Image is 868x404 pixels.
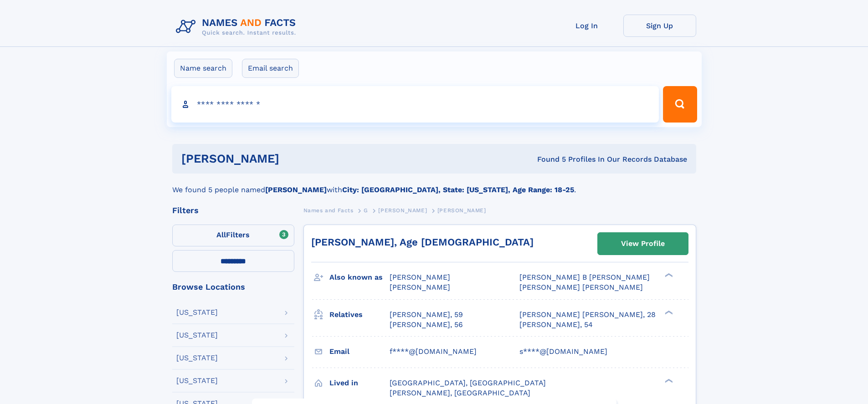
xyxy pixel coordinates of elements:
[329,307,390,322] h3: Relatives
[342,185,574,194] b: City: [GEOGRAPHIC_DATA], State: [US_STATE], Age Range: 18-25
[265,185,327,194] b: [PERSON_NAME]
[181,153,408,164] h1: [PERSON_NAME]
[171,86,659,123] input: search input
[663,272,673,278] div: ❯
[437,207,486,214] span: [PERSON_NAME]
[408,154,687,164] div: Found 5 Profiles In Our Records Database
[663,309,673,315] div: ❯
[303,205,354,216] a: Names and Facts
[519,310,656,320] a: [PERSON_NAME] [PERSON_NAME], 28
[663,86,697,123] button: Search Button
[172,15,303,39] img: Logo Names and Facts
[519,283,643,291] span: [PERSON_NAME] [PERSON_NAME]
[519,320,593,330] a: [PERSON_NAME], 54
[176,377,218,384] div: [US_STATE]
[390,320,463,330] a: [PERSON_NAME], 56
[364,207,368,214] span: G
[172,174,696,195] div: We found 5 people named with .
[623,15,696,37] a: Sign Up
[329,270,390,285] h3: Also known as
[242,59,299,78] label: Email search
[390,273,450,281] span: [PERSON_NAME]
[519,273,650,281] span: [PERSON_NAME] B [PERSON_NAME]
[172,206,294,215] div: Filters
[621,233,665,254] div: View Profile
[390,310,463,320] a: [PERSON_NAME], 59
[172,225,294,246] label: Filters
[598,233,688,255] a: View Profile
[176,309,218,316] div: [US_STATE]
[329,344,390,359] h3: Email
[364,205,368,216] a: G
[663,378,673,384] div: ❯
[390,389,530,397] span: [PERSON_NAME], [GEOGRAPHIC_DATA]
[390,283,450,291] span: [PERSON_NAME]
[174,59,232,78] label: Name search
[550,15,623,37] a: Log In
[378,207,427,214] span: [PERSON_NAME]
[176,354,218,362] div: [US_STATE]
[329,375,390,391] h3: Lived in
[172,283,294,291] div: Browse Locations
[216,230,226,239] span: All
[311,236,534,248] a: [PERSON_NAME], Age [DEMOGRAPHIC_DATA]
[378,205,427,216] a: [PERSON_NAME]
[390,378,546,387] span: [GEOGRAPHIC_DATA], [GEOGRAPHIC_DATA]
[176,332,218,339] div: [US_STATE]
